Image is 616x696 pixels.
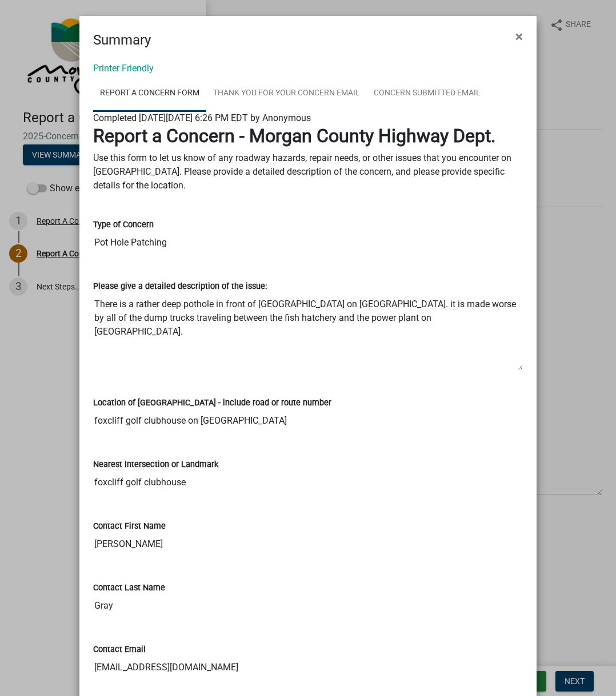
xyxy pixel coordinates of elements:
a: Printer Friendly [93,63,154,74]
label: Please give a detailed description of the issue: [93,283,267,291]
label: Contact Last Name [93,584,165,592]
label: Contact Email [93,646,146,654]
button: Close [506,21,532,53]
label: Location of [GEOGRAPHIC_DATA] - include road or route number [93,399,331,407]
a: Report A Concern Form [93,75,206,112]
a: Concern Submitted Email [367,75,487,112]
label: Contact First Name [93,522,166,530]
p: Use this form to let us know of any roadway hazards, repair needs, or other issues that you encou... [93,151,523,192]
span: Completed [DATE][DATE] 6:26 PM EDT by Anonymous [93,112,311,123]
h4: Summary [93,30,151,50]
textarea: There is a rather deep pothole in front of [GEOGRAPHIC_DATA] on [GEOGRAPHIC_DATA]. it is made wor... [93,293,523,371]
strong: Report a Concern - Morgan County Highway Dept. [93,125,495,147]
label: Type of Concern [93,221,154,229]
label: Nearest Intersection or Landmark [93,461,218,469]
a: Thank You for Your Concern Email [206,75,367,112]
span: × [515,29,523,45]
